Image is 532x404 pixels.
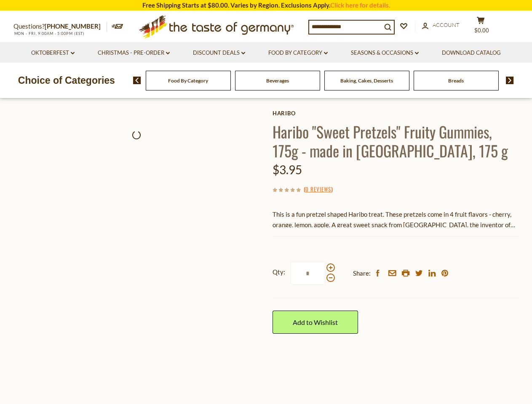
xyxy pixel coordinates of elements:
[330,1,390,9] a: Click here for details.
[340,77,393,84] a: Baking, Cakes, Desserts
[13,21,107,32] p: Questions?
[468,16,494,37] button: $0.00
[273,110,519,117] a: Haribo
[273,267,285,277] strong: Qty:
[273,209,519,230] p: This is a fun pretzel shaped Haribo treat. These pretzels come in 4 fruit flavors - cherry, orang...
[448,77,464,84] a: Breads
[13,31,85,36] span: MON - FRI, 9:00AM - 5:00PM (EST)
[305,185,331,194] a: 0 Reviews
[266,77,289,84] a: Beverages
[133,77,141,84] img: previous arrow
[45,22,101,30] a: [PHONE_NUMBER]
[273,311,358,334] a: Add to Wishlist
[31,48,75,58] a: Oktoberfest
[273,122,519,160] h1: Haribo "Sweet Pretzels" Fruity Gummies, 175g - made in [GEOGRAPHIC_DATA], 175 g
[304,185,333,193] span: ( )
[474,27,489,34] span: $0.00
[291,262,325,285] input: Qty:
[273,162,302,177] span: $3.95
[98,48,170,58] a: Christmas - PRE-ORDER
[506,77,514,84] img: next arrow
[422,21,460,30] a: Account
[442,48,501,58] a: Download Catalog
[193,48,245,58] a: Discount Deals
[353,268,371,279] span: Share:
[168,77,208,84] a: Food By Category
[351,48,419,58] a: Seasons & Occasions
[433,21,460,28] span: Account
[268,48,328,58] a: Food By Category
